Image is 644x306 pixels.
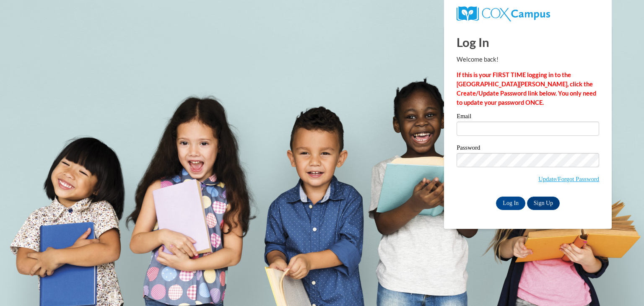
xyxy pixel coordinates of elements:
[457,34,599,51] h1: Log In
[527,197,560,210] a: Sign Up
[457,145,599,153] label: Password
[496,197,525,210] input: Log In
[457,6,550,21] img: COX Campus
[457,71,596,106] strong: If this is your FIRST TIME logging in to the [GEOGRAPHIC_DATA][PERSON_NAME], click the Create/Upd...
[457,55,599,64] p: Welcome back!
[457,10,550,17] a: COX Campus
[457,113,599,122] label: Email
[538,176,599,182] a: Update/Forgot Password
